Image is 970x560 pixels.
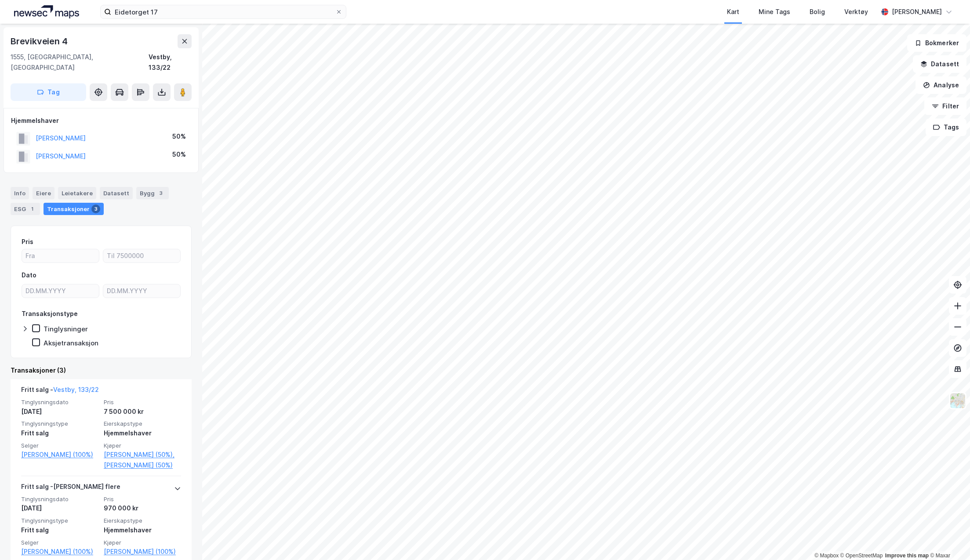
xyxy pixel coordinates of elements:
span: Eierskapstype [104,420,181,427]
div: Verktøy [844,7,868,17]
a: [PERSON_NAME] (100%) [21,546,98,557]
div: 970 000 kr [104,503,181,513]
div: ESG [11,203,40,215]
div: Datasett [100,187,133,199]
input: Søk på adresse, matrikkel, gårdeiere, leietakere eller personer [111,5,335,18]
div: Fritt salg - [21,384,99,398]
div: Info [11,187,29,199]
div: 7 500 000 kr [104,406,181,417]
span: Tinglysningsdato [21,398,98,406]
span: Kjøper [104,539,181,546]
div: 50% [172,149,186,160]
div: Hjemmelshaver [104,428,181,438]
div: Bolig [810,7,825,17]
div: Transaksjoner (3) [11,365,192,376]
span: Selger [21,442,98,449]
img: logo.a4113a55bc3d86da70a041830d287a7e.svg [14,5,79,18]
button: Tag [11,83,86,101]
a: [PERSON_NAME] (50%), [104,449,181,460]
input: Til 7500000 [103,249,180,262]
button: Bokmerker [907,34,966,52]
input: DD.MM.YYYY [103,284,180,298]
div: 50% [172,131,186,142]
div: Fritt salg [21,525,98,535]
div: 1555, [GEOGRAPHIC_DATA], [GEOGRAPHIC_DATA] [11,52,149,73]
div: 1 [28,205,36,213]
span: Tinglysningsdato [21,495,98,503]
div: Kart [727,7,739,17]
div: Aksjetransaksjon [44,339,98,347]
img: Z [949,392,966,409]
div: 3 [156,189,165,197]
span: Tinglysningstype [21,420,98,427]
input: DD.MM.YYYY [22,284,99,298]
div: Bygg [136,187,169,199]
div: Hjemmelshaver [11,115,191,126]
input: Fra [22,249,99,262]
div: [DATE] [21,503,98,513]
span: Tinglysningstype [21,517,98,524]
div: Transaksjoner [44,203,104,215]
div: [PERSON_NAME] [892,7,942,17]
button: Datasett [913,55,966,73]
button: Analyse [916,76,966,94]
div: Pris [22,237,33,247]
button: Tags [926,118,966,136]
span: Eierskapstype [104,517,181,524]
div: Transaksjonstype [22,309,78,319]
div: Fritt salg [21,428,98,438]
a: Improve this map [885,553,929,559]
span: Selger [21,539,98,546]
a: OpenStreetMap [840,553,883,559]
div: Dato [22,270,36,280]
div: Eiere [33,187,54,199]
div: Fritt salg - [PERSON_NAME] flere [21,481,120,495]
iframe: Chat Widget [926,518,970,560]
a: [PERSON_NAME] (50%) [104,460,181,470]
div: Hjemmelshaver [104,525,181,535]
a: [PERSON_NAME] (100%) [104,546,181,557]
div: Vestby, 133/22 [149,52,192,73]
button: Filter [924,97,966,115]
a: Vestby, 133/22 [53,386,99,393]
div: Brevikveien 4 [11,34,69,48]
span: Pris [104,398,181,406]
span: Pris [104,495,181,503]
a: [PERSON_NAME] (100%) [21,449,98,460]
div: Leietakere [58,187,96,199]
div: 3 [91,205,100,213]
span: Kjøper [104,442,181,449]
div: Tinglysninger [44,325,88,333]
div: [DATE] [21,406,98,417]
a: Mapbox [814,553,839,559]
div: Mine Tags [759,7,790,17]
